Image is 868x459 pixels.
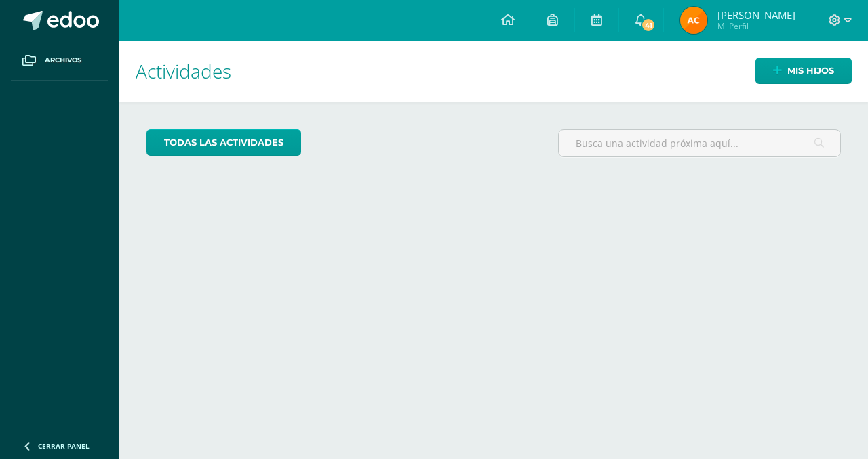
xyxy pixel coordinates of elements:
span: Cerrar panel [38,441,90,451]
input: Busca una actividad próxima aquí... [559,130,840,156]
a: Archivos [11,41,108,81]
span: [PERSON_NAME] [717,8,795,22]
span: 41 [641,18,656,32]
span: Archivos [45,55,81,66]
span: Mi Perfil [717,20,795,32]
span: Mis hijos [787,58,834,83]
a: Mis hijos [755,58,852,84]
h1: Actividades [136,41,852,102]
a: todas las Actividades [146,129,301,156]
img: cf23f2559fb4d6a6ba4fac9e8b6311d9.png [680,7,707,34]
